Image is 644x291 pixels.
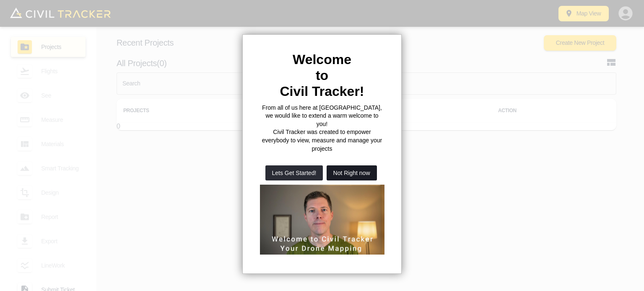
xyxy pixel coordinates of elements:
button: Lets Get Started! [265,165,323,180]
p: Civil Tracker was created to empower everybody to view, measure and manage your projects [260,128,384,153]
h2: Civil Tracker! [260,83,384,99]
iframe: Welcome to Civil Tracker [260,185,384,255]
p: From all of us here at [GEOGRAPHIC_DATA], we would like to extend a warm welcome to you! [260,104,384,129]
button: Not Right now [327,165,377,180]
h2: Welcome [260,52,384,67]
h2: to [260,67,384,83]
